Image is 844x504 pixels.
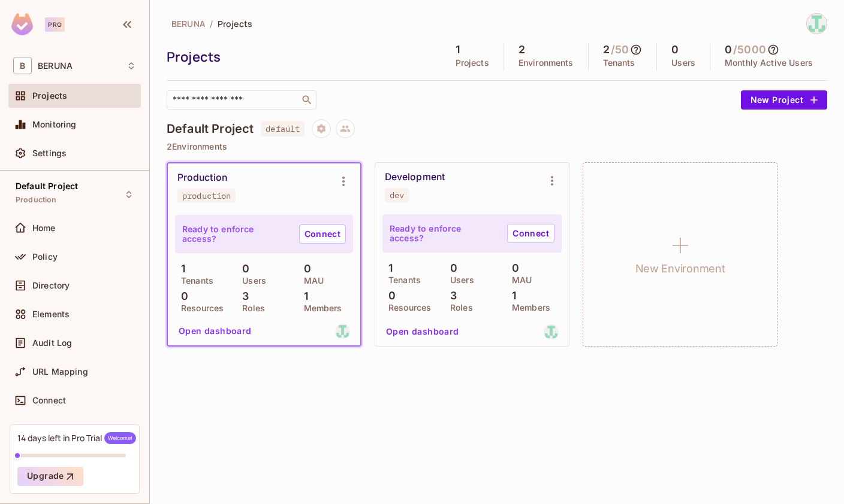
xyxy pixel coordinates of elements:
h5: 2 [519,44,525,56]
p: Roles [444,303,473,312]
p: Monthly Active Users [725,58,813,68]
h4: Default Project [167,122,254,136]
span: URL Mapping [32,367,88,377]
span: Project settings [312,125,331,136]
p: Resources [382,303,431,312]
button: Environment settings [540,169,564,193]
button: New Project [741,90,827,110]
p: Tenants [382,275,421,285]
p: Users [444,275,474,285]
span: Production [16,195,57,205]
p: 0 [236,263,249,275]
div: Projects [167,48,435,66]
p: Ready to enforce access? [390,224,498,243]
p: 3 [236,290,249,302]
h5: 0 [671,44,679,56]
p: 0 [175,290,188,302]
button: Environment settings [331,169,355,193]
p: Tenants [603,58,635,68]
div: Pro [45,17,65,32]
p: 3 [444,290,457,302]
p: 0 [444,262,457,274]
p: Tenants [175,276,213,286]
p: 1 [298,290,308,302]
span: Audit Log [32,338,72,348]
p: Resources [175,303,224,313]
p: 1 [175,263,185,275]
p: MAU [298,276,324,286]
span: Elements [32,309,70,319]
button: Open dashboard [174,321,257,341]
p: 0 [298,263,311,275]
img: Monopolo11 [807,14,827,34]
div: production [182,191,231,201]
span: Monitoring [32,120,77,129]
p: Members [506,303,550,312]
span: Directory [32,281,70,290]
p: Roles [236,303,265,313]
p: Users [671,58,695,68]
p: 1 [506,290,516,302]
p: Environments [519,58,574,68]
p: Ready to enforce access? [182,224,290,244]
p: 0 [382,290,396,302]
span: Welcome! [104,432,136,444]
span: Home [32,223,56,233]
span: BERUNA [171,18,205,29]
span: Default Project [16,181,78,191]
p: Users [236,276,266,286]
img: SReyMgAAAABJRU5ErkJggg== [11,13,33,35]
a: Connect [507,224,554,243]
h5: 2 [603,44,610,56]
p: 2 Environments [167,142,827,151]
img: bernardorn21@gmail.com [335,324,350,339]
h5: / 50 [611,44,629,56]
div: Development [385,171,445,183]
div: dev [390,190,404,200]
h5: / 5000 [733,44,766,56]
span: B [13,57,32,74]
span: default [261,121,305,136]
span: Workspace: BERUNA [38,61,73,71]
button: Open dashboard [381,322,464,341]
p: 1 [382,262,393,274]
img: bernardorn21@gmail.com [544,324,559,339]
h5: 0 [725,44,732,56]
span: Policy [32,252,58,262]
h1: New Environment [635,260,725,278]
p: Projects [456,58,489,68]
div: 14 days left in Pro Trial [17,432,136,444]
p: Members [298,303,342,313]
span: Projects [218,18,252,29]
span: Connect [32,396,66,405]
li: / [210,18,213,29]
span: Projects [32,91,67,101]
button: Upgrade [17,467,83,486]
p: 0 [506,262,519,274]
h5: 1 [456,44,460,56]
a: Connect [299,224,346,244]
span: Settings [32,148,67,158]
p: MAU [506,275,532,285]
div: Production [177,172,227,184]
